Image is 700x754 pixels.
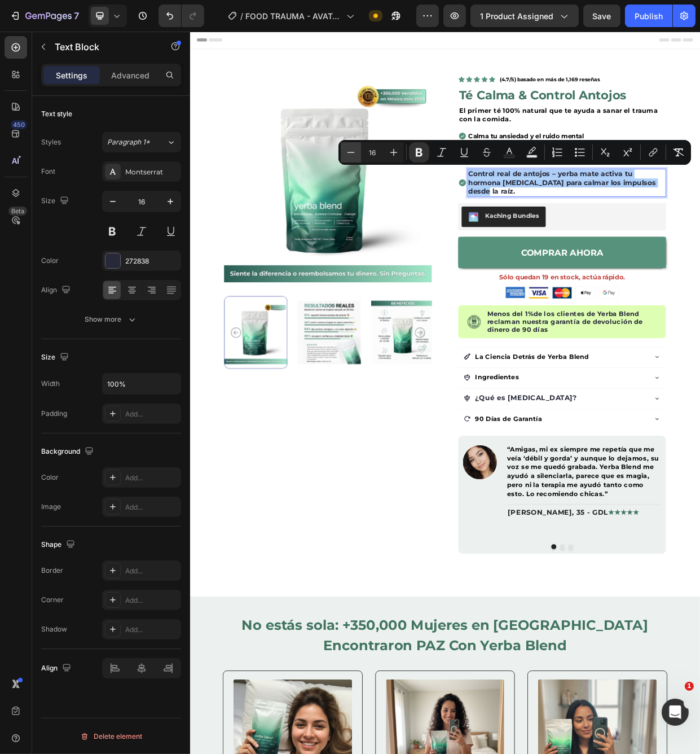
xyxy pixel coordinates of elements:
button: COMPRAR &nbsp;AHORA [356,273,632,314]
div: COMPRAR AHORA [439,286,548,301]
strong: ¿Qué es [MEDICAL_DATA]? [378,481,513,492]
div: Add... [125,625,178,635]
div: Add... [125,566,178,576]
div: Width [41,379,60,389]
img: gempages_579715192267473492-a679774a-6ed2-40f3-8f4e-b0a533bbf873.png [450,339,476,354]
button: Paragraph 1* [102,132,181,152]
div: Add... [125,473,178,483]
div: Background [41,444,96,459]
button: Save [583,5,620,27]
div: 272838 [125,256,178,266]
p: 7 [74,9,79,23]
div: Styles [41,137,61,147]
strong: Menos del 1% [394,370,456,380]
p: Advanced [111,69,149,81]
div: Padding [41,409,67,419]
span: 1 product assigned [480,10,553,22]
h1: Té Calma & Control Antojos [356,73,632,96]
img: 360_F_247992143_n8HSwC9vq5csSf6MYnqkvNff3phxLOEy-removebg-preview_1.png [367,376,386,395]
div: Delete element [80,730,142,743]
div: Show more [85,314,138,325]
div: Rich Text Editor. Editing area: main [368,182,632,220]
button: Show more [41,309,181,330]
div: Size [41,350,71,365]
span: / [240,10,243,22]
p: de los clientes de Yerba Blend reclaman nuestra garantía de devolución de dinero de 90 días [394,370,622,401]
div: Editor contextual toolbar [338,140,691,165]
div: Border [41,565,63,576]
strong: ★★★★★ [555,633,596,644]
img: gempages_579715192267473492-4dbebfbb-62d6-4e4a-97c7-0140567738c2.png [543,339,569,354]
div: Color [41,472,59,483]
strong: [PERSON_NAME], 35 - GDL [422,633,555,644]
div: Rich Text Editor. Editing area: main [368,165,628,179]
div: Corner [41,595,64,605]
img: gempages_579715192267473492-c86f4994-da3d-48fd-905a-d7a1771d378b.png [419,339,444,354]
img: gempages_579715192267473492-0eaaa8b1-8d7c-4ce5-9a9e-2aba09d5e774.png [512,339,538,354]
img: gempages_579715192267473492-58bdf42a-d473-4b03-9072-b5c79b7401fc.jpg [362,549,407,594]
input: Auto [103,374,180,394]
span: Recupera tu confianza y dignidad, vuelve a mirarte al espejo [369,167,627,177]
div: Shadow [41,624,67,634]
button: 1 product assigned [470,5,579,27]
button: Publish [625,5,672,27]
div: Align [41,283,73,298]
strong: El primer té 100% natural que te ayuda a sanar el trauma con la comida. [357,99,621,122]
div: 450 [11,120,27,129]
div: Image [41,502,61,512]
button: Delete element [41,727,181,746]
span: “Amigas, mi ex siempre me repetía que me veía ‘débil y gorda’ y aunque lo dejamos, su voz se me q... [421,550,622,619]
div: Publish [635,10,663,22]
div: Text style [41,109,72,119]
iframe: Intercom live chat [662,699,689,726]
div: Add... [125,409,178,419]
div: Kaching Bundles [392,239,463,251]
img: gempages_579715192267473492-3769532a-a500-4910-95a2-3ac85dd302a0.png [481,339,507,354]
div: Add... [125,595,178,606]
div: Undo/Redo [159,5,204,27]
div: Beta [8,207,27,216]
div: Align [41,661,73,676]
div: Montserrat [125,167,178,177]
span: 1 [685,682,694,691]
div: Color [41,256,59,266]
img: KachingBundles.png [369,239,383,253]
strong: 90 Días de Garantía [378,509,467,519]
div: Font [41,166,55,177]
p: Text Block [55,40,151,54]
button: Dot [502,681,509,687]
button: Dot [491,681,498,687]
button: Dot [479,681,486,687]
strong: La Ciencia Detrás de Yerba Blend [378,427,530,437]
span: Save [593,11,611,21]
span: Paragraph 1* [107,137,150,147]
button: 7 [5,5,84,27]
span: (4.7/5) basado en más de 1,169 reseñas [411,59,544,68]
div: Add... [125,502,178,512]
span: Libérate de la culpa y la vergüenza, sin dietas ni castigos [369,150,610,160]
div: Shape [41,537,77,553]
strong: Ingredientes [378,454,437,464]
div: Size [41,194,71,209]
strong: Control real de antojos – yerba mate activa tu hormona [MEDICAL_DATA] para calmar los impulsos de... [369,183,618,218]
button: Carousel Next Arrow [298,393,312,406]
span: Sólo quedan 19 en stock, actúa rápido. [410,321,578,331]
span: FOOD TRAUMA - AVATAR 2 [245,10,342,22]
button: Kaching Bundles [360,233,472,260]
span: Calma tu ansiedad y el ruido mental [369,134,523,144]
p: Settings [56,69,87,81]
